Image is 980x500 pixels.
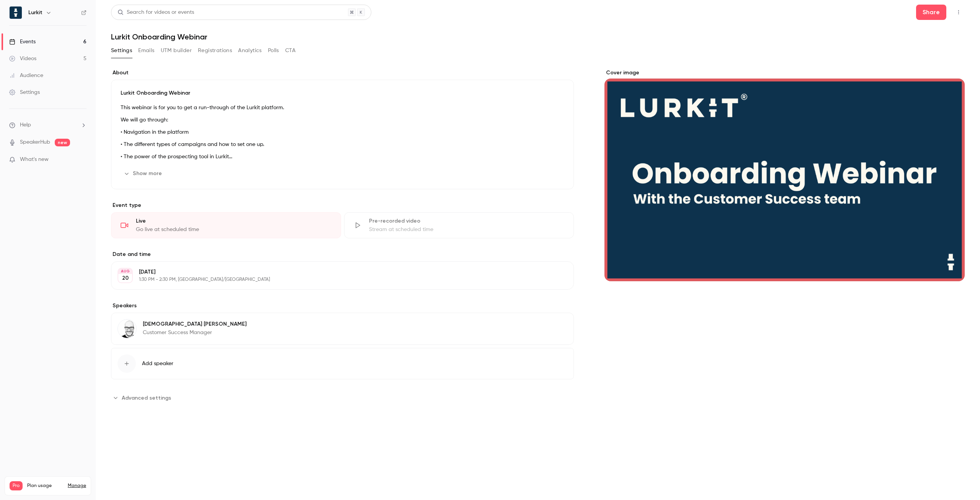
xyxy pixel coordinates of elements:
button: Analytics [238,44,262,57]
button: Registrations [198,44,232,57]
div: Pre-recorded video [369,217,565,225]
div: Audience [9,72,43,79]
a: SpeakerHub [20,138,50,146]
section: Cover image [604,69,965,281]
label: Date and time [111,251,574,258]
p: We will go through: [121,115,564,125]
div: Videos [9,55,36,62]
span: Advanced settings [122,394,171,402]
a: Manage [68,483,86,489]
label: Speakers [111,302,574,310]
span: Pro [10,481,23,490]
img: Christian Holz [118,320,136,338]
p: 1:30 PM - 2:30 PM, [GEOGRAPHIC_DATA]/[GEOGRAPHIC_DATA] [139,277,533,283]
div: Settings [9,89,40,96]
p: Customer Success Manager [143,329,247,336]
div: Pre-recorded videoStream at scheduled time [344,212,574,238]
img: Lurkit [10,7,22,19]
button: CTA [285,44,296,57]
div: Stream at scheduled time [369,226,565,233]
div: AUG [118,269,132,274]
div: LiveGo live at scheduled time [111,212,341,238]
button: UTM builder [161,44,192,57]
p: [DEMOGRAPHIC_DATA] [PERSON_NAME] [143,320,247,328]
p: Lurkit Onboarding Webinar [121,89,564,97]
h6: Lurkit [28,9,42,16]
span: new [55,139,70,146]
span: Add speaker [142,360,173,367]
p: • The power of the prospecting tool in Lurkit [121,152,564,161]
span: What's new [20,156,49,164]
span: Help [20,121,31,129]
p: Event type [111,202,574,209]
button: Polls [268,44,279,57]
div: Go live at scheduled time [136,226,332,233]
h1: Lurkit Onboarding Webinar [111,32,965,41]
div: Search for videos or events [118,8,194,16]
section: Advanced settings [111,392,574,404]
button: Emails [138,44,154,57]
p: 20 [122,274,129,282]
div: Live [136,217,332,225]
button: Share [916,5,946,20]
span: Plan usage [27,483,63,489]
p: • The different types of campaigns and how to set one up. [121,140,564,149]
button: Show more [121,167,167,180]
li: help-dropdown-opener [9,121,87,129]
label: About [111,69,574,77]
p: This webinar is for you to get a run-through of the Lurkit platform. [121,103,564,112]
button: Advanced settings [111,392,176,404]
p: [DATE] [139,268,533,276]
div: Events [9,38,36,46]
div: Christian Holz[DEMOGRAPHIC_DATA] [PERSON_NAME]Customer Success Manager [111,313,574,345]
button: Add speaker [111,348,574,379]
button: Settings [111,44,132,57]
p: • Navigation in the platform [121,128,564,137]
label: Cover image [604,69,965,77]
